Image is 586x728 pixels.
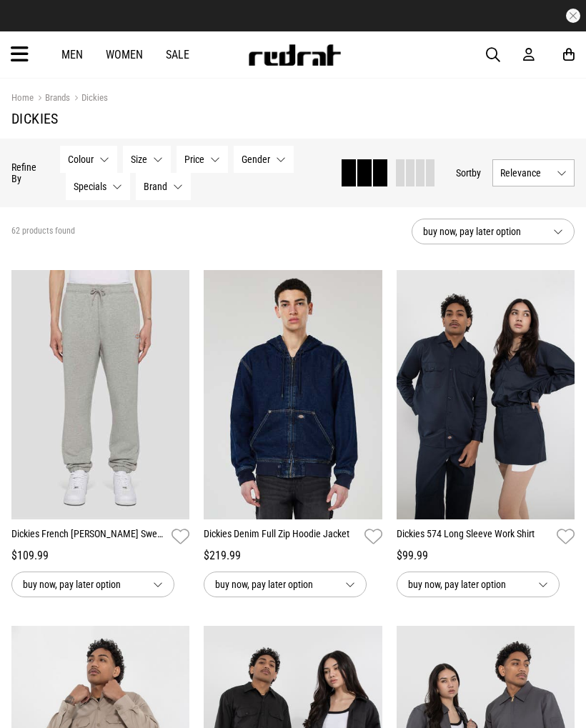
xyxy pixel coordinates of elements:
[397,547,575,564] div: $99.99
[247,44,342,66] img: Redrat logo
[123,146,171,173] button: Size
[412,219,575,244] button: buy now, pay later option
[60,146,117,173] button: Colour
[204,270,382,519] img: Dickies Denim Full Zip Hoodie Jacket in Blue
[215,576,334,593] span: buy now, pay later option
[204,527,358,547] a: Dickies Denim Full Zip Hoodie Jacket
[184,154,204,165] span: Price
[106,48,143,61] a: Women
[204,572,367,597] button: buy now, pay later option
[166,48,189,61] a: Sale
[136,173,191,200] button: Brand
[242,154,270,165] span: Gender
[11,110,575,127] h1: Dickies
[68,154,94,165] span: Colour
[456,164,481,181] button: Sortby
[500,167,551,179] span: Relevance
[397,527,551,547] a: Dickies 574 Long Sleeve Work Shirt
[11,92,34,103] a: Home
[492,159,575,186] button: Relevance
[234,146,294,173] button: Gender
[204,547,382,564] div: $219.99
[11,270,189,519] img: Dickies French Terry Mapleton Sweatpants in Unknown
[11,527,166,547] a: Dickies French [PERSON_NAME] Sweatpants
[131,154,147,165] span: Size
[397,270,575,519] img: Dickies 574 Long Sleeve Work Shirt in Blue
[11,572,174,597] button: buy now, pay later option
[408,576,527,593] span: buy now, pay later option
[23,576,141,593] span: buy now, pay later option
[66,173,130,200] button: Specials
[423,223,542,240] span: buy now, pay later option
[74,181,106,192] span: Specials
[11,226,75,237] span: 62 products found
[472,167,481,179] span: by
[34,92,70,106] a: Brands
[11,161,39,184] p: Refine By
[70,92,108,106] a: Dickies
[144,181,167,192] span: Brand
[397,572,560,597] button: buy now, pay later option
[177,146,228,173] button: Price
[11,547,189,564] div: $109.99
[186,9,400,23] iframe: Customer reviews powered by Trustpilot
[61,48,83,61] a: Men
